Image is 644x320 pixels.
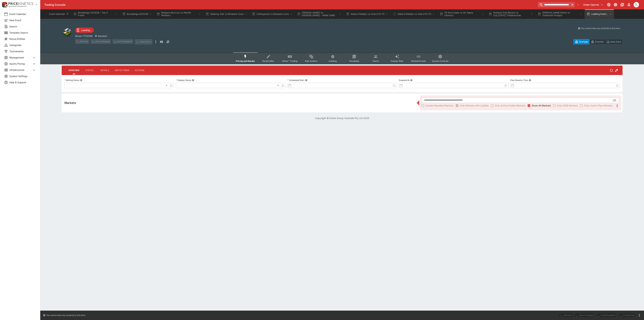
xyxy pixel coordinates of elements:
[9,18,36,22] span: New Event
[80,79,82,81] button: Betting Status
[575,2,581,7] button: No Bookmarks
[626,2,632,8] button: Notifications
[40,116,644,120] p: Copyright © Entain Group Australia Pty Ltd 2025
[82,66,97,74] button: Status
[532,104,551,107] span: Show All Markets
[538,2,570,7] input: search
[557,104,578,107] span: Only SGM Markets
[584,104,612,107] span: Only Live/In-Play Markets
[295,9,343,19] button: [PERSON_NAME] vs [PERSON_NAME] - MAIN CARD
[46,314,86,317] p: You cannot take any action(s) at this time.
[610,40,621,43] p: Auto-Save
[605,39,623,44] button: Auto-Save
[305,79,307,81] button: Scheduled Start
[634,2,639,7] div: Trent Lewis
[615,104,619,108] svg: More
[510,79,528,82] p: Play Resume Time
[8,6,26,7] img: Sportsbook Management
[344,9,390,19] button: Stade d'Abidjan vs Cote d'Or FC
[487,9,535,19] button: Portland Trail Blazers vs [US_STATE] Timberwolves
[606,2,612,8] button: Connected to PK
[529,79,531,81] button: Play Resume Time
[154,39,158,44] button: more
[66,66,82,74] button: Overview
[349,60,359,62] span: Templates
[192,79,194,81] button: Display Status
[612,2,619,8] button: Toggle light/dark mode
[536,9,584,19] button: [PERSON_NAME]/Glimt vs Tottenham Hotspur
[9,43,36,47] span: Categories
[98,34,107,38] p: Revision
[573,39,623,44] div: Start From
[573,39,589,44] button: Overtype
[9,37,36,41] span: Nexus Entities
[9,74,36,78] span: System Settings
[9,62,32,65] span: Sports Pricing
[132,66,147,74] button: Actions
[97,66,112,74] button: Details
[1,1,8,8] img: PriceKinetics Logo
[329,60,337,62] span: Auditing
[619,2,625,8] button: Documentation
[460,104,489,107] span: Only Markets with Liability
[233,52,451,64] div: Event type filters
[495,104,525,107] span: Only Active/Visible Markets
[64,79,79,82] p: Betting Status
[581,2,605,7] button: Select Tenant
[8,2,33,5] img: PriceKinetics
[9,50,36,53] span: Tournaments
[372,60,379,62] span: Teams
[633,1,640,8] button: Trent Lewis
[9,12,36,16] span: Event Calendar
[410,79,413,81] button: Suspend At
[612,97,618,103] button: Open
[9,25,36,28] span: Search
[176,79,191,82] p: Display Status
[411,60,426,62] span: Related Events
[391,60,403,62] span: Popular Bets
[432,60,448,62] span: System Controls
[81,28,92,32] p: Loading...
[250,9,294,19] button: Collingwood vs Brisbane Lions
[438,9,486,19] button: FK Nove Sady vs SK Sigma Olomouc
[287,79,304,82] p: Scheduled Start
[282,60,298,62] span: InPlay™ Trading
[64,101,76,105] h5: Markets
[9,81,36,84] span: Help & Support
[579,40,588,43] p: Overtype
[585,9,614,19] button: Loading Event...
[155,9,203,19] button: Brisbane Broncos vs Penrith Panthers
[589,39,605,44] button: Override
[637,313,641,317] button: more
[262,60,274,62] span: Detail Editor
[581,27,621,30] p: You cannot take any action(s) at this time.
[399,79,410,82] p: Suspend At
[112,66,132,74] button: Match Times
[236,60,255,62] span: Pricing and Results
[391,9,437,19] button: Stade d'Abidjan vs Cote d'Or FC
[62,27,72,38] img: other.png
[75,34,93,38] p: Copy To Clipboard
[305,60,317,62] span: Bulk Actions
[425,104,453,107] span: Include Resulted Markets
[71,9,120,19] button: Bundesliga 2025/26 – Top 4 Finish
[9,56,32,59] span: Management
[595,40,603,43] p: Override
[9,68,32,72] span: Infrastructure
[44,3,536,7] div: Trading Console
[204,9,249,19] button: Geelong Cats vs Brisbane Lions
[9,31,36,34] span: Template Search
[47,9,71,19] button: Event Calendar
[120,9,154,19] button: Bundesliga 2025/26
